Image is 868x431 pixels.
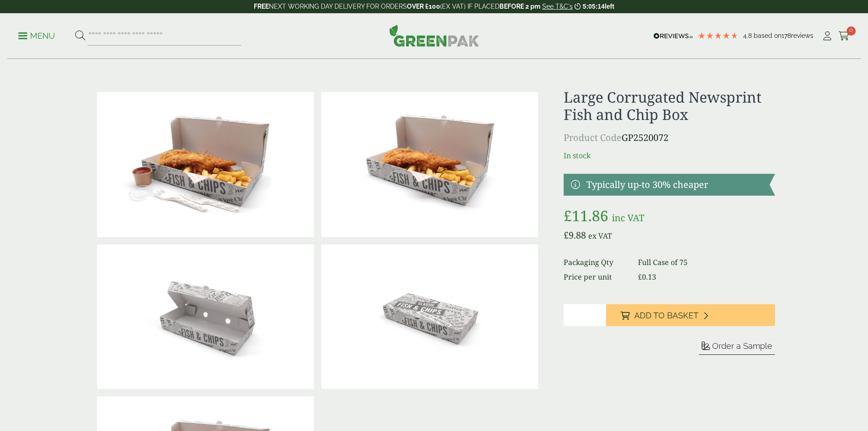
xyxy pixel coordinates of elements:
bdi: 11.86 [564,206,608,225]
div: 4.78 Stars [698,31,739,40]
img: Large Corrugated Newsprint Fish & Chips Box With Food Variant 1 [97,92,314,237]
p: GP2520072 [564,131,775,145]
bdi: 0.13 [638,272,656,282]
bdi: 9.88 [564,229,586,241]
i: My Account [822,31,833,41]
img: Large Corrugated Newsprint Fish & Chips Box With Food [321,92,538,237]
span: Add to Basket [634,311,699,321]
span: Order a Sample [712,341,772,351]
span: 178 [781,32,791,39]
i: Cart [838,31,850,41]
dd: Full Case of 75 [638,257,775,268]
dt: Packaging Qty [564,257,627,268]
span: Based on [754,32,781,39]
strong: FREE [254,3,269,10]
span: 4.8 [743,32,754,39]
img: Large Corrugated Newsprint Fish & Chips Box Open [97,244,314,389]
span: reviews [791,32,813,39]
a: Menu [18,31,55,40]
span: 5:05:14 [583,3,605,10]
span: left [605,3,614,10]
strong: OVER £100 [407,3,440,10]
p: In stock [564,150,775,161]
strong: BEFORE 2 pm [499,3,540,10]
img: Large Corrugated Newsprint Fish & Chips Box Closed [321,244,538,389]
img: REVIEWS.io [653,33,693,39]
dt: Price per unit [564,271,627,282]
a: See T&C's [542,3,573,10]
a: 0 [838,29,850,43]
span: £ [564,206,572,225]
span: £ [564,229,569,241]
button: Add to Basket [606,304,775,326]
span: £ [638,272,642,282]
span: 0 [847,26,856,36]
span: Product Code [564,131,621,144]
p: Menu [18,31,55,42]
img: GreenPak Supplies [389,25,479,47]
button: Order a Sample [699,341,775,355]
span: ex VAT [588,231,612,241]
h1: Large Corrugated Newsprint Fish and Chip Box [564,88,775,124]
span: inc VAT [612,212,644,224]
